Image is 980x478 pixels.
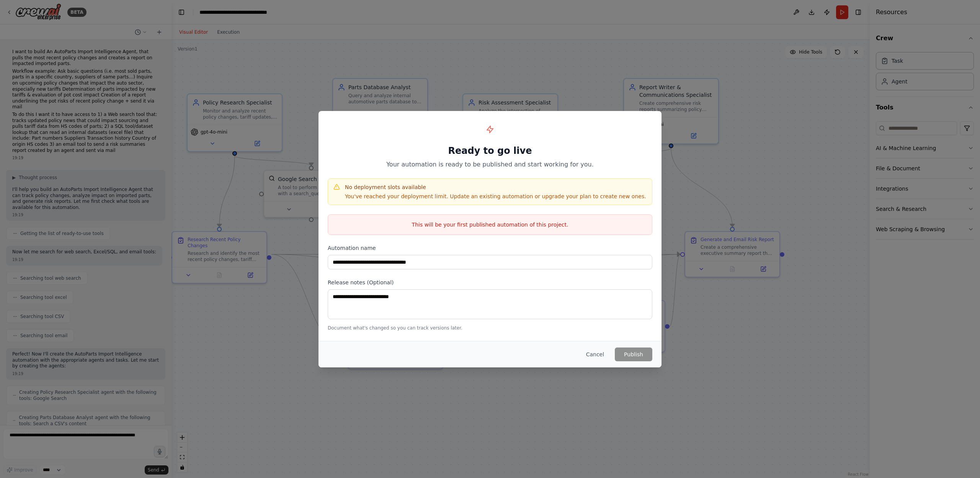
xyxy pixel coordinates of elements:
button: Cancel [580,347,610,361]
label: Release notes (Optional) [328,279,652,286]
button: Publish [615,347,652,361]
p: Your automation is ready to be published and start working for you. [328,160,652,169]
h4: No deployment slots available [345,183,646,191]
label: Automation name [328,244,652,252]
p: This will be your first published automation of this project. [328,221,652,228]
p: Document what's changed so you can track versions later. [328,325,652,331]
p: You've reached your deployment limit. Update an existing automation or upgrade your plan to creat... [345,193,646,200]
h1: Ready to go live [328,145,652,157]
